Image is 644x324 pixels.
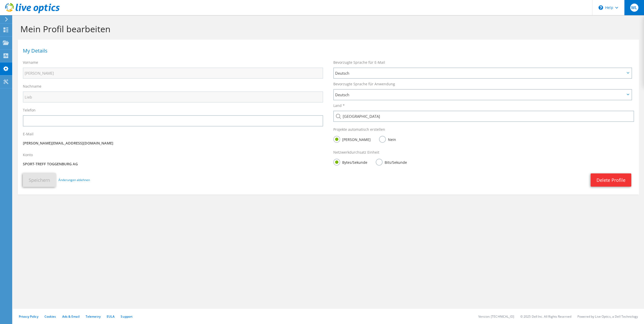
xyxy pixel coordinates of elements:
[23,60,38,65] label: Vorname
[333,103,345,108] label: Land *
[379,136,396,142] label: Nein
[333,159,367,165] label: Bytes/Sekunde
[23,140,323,146] p: [PERSON_NAME][EMAIL_ADDRESS][DOMAIN_NAME]
[630,4,638,12] span: WL
[23,132,34,137] label: E-Mail
[23,108,36,113] label: Telefon
[333,136,371,142] label: [PERSON_NAME]
[44,314,56,319] a: Cookies
[58,177,90,183] a: Änderungen ablehnen
[23,84,41,89] label: Nachname
[599,5,603,10] svg: \n
[23,152,33,157] label: Konto
[376,159,407,165] label: Bits/Sekunde
[19,314,38,319] a: Privacy Policy
[478,314,514,319] li: Version: [TECHNICAL_ID]
[107,314,115,319] a: EULA
[335,92,625,98] span: Deutsch
[86,314,101,319] a: Telemetry
[333,127,385,132] label: Projekte automatisch erstellen
[577,314,638,319] li: Powered by Live Optics, a Dell Technology
[62,314,80,319] a: Ads & Email
[20,24,634,34] h1: Mein Profil bearbeiten
[333,60,385,65] label: Bevorzugte Sprache für E-Mail
[591,173,631,187] a: Delete Profile
[23,173,56,187] button: Speichern
[23,161,323,167] p: SPORT-TREFF TOGGENBURG AG
[121,314,133,319] a: Support
[335,70,625,76] span: Deutsch
[333,82,395,87] label: Bevorzugte Sprache für Anwendung
[333,150,379,155] label: Netzwerkdurchsatz Einheit
[520,314,571,319] li: © 2025 Dell Inc. All Rights Reserved
[23,48,631,53] h1: My Details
